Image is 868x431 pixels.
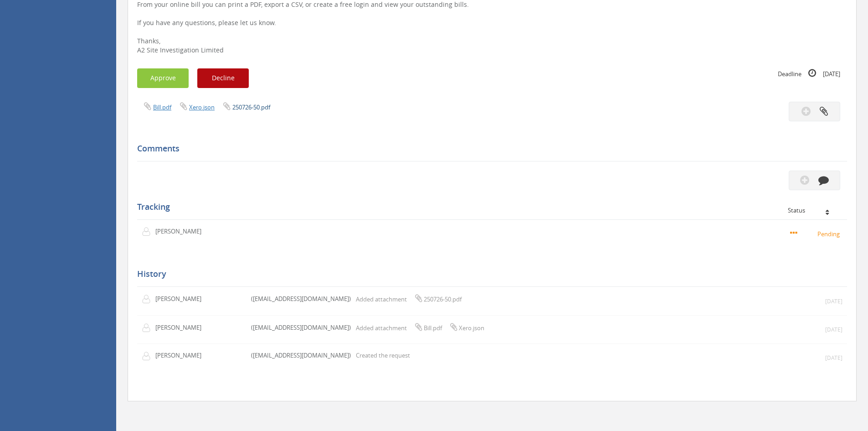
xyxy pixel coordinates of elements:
img: user-icon.png [142,352,155,361]
button: Decline [197,68,249,88]
a: 250726-50.pdf [232,103,270,111]
h5: Comments [137,144,840,153]
p: ([EMAIL_ADDRESS][DOMAIN_NAME]) [251,351,351,360]
p: [PERSON_NAME] [155,295,208,303]
p: [PERSON_NAME] [155,351,208,360]
small: Pending [790,228,842,239]
span: Xero.json [459,324,484,332]
p: Added attachment [356,322,484,332]
small: [DATE] [825,354,842,362]
div: Status [788,207,840,213]
span: Bill.pdf [424,324,442,332]
p: Added attachment [356,294,462,304]
p: Created the request [356,351,410,360]
small: [DATE] [825,297,842,305]
small: [DATE] [825,326,842,333]
p: [PERSON_NAME] [155,323,208,332]
p: [PERSON_NAME] [155,227,208,236]
span: 250726-50.pdf [424,295,462,303]
h5: Tracking [137,203,840,212]
button: Approve [137,68,189,88]
h5: History [137,270,840,279]
p: ([EMAIL_ADDRESS][DOMAIN_NAME]) [251,323,351,332]
img: user-icon.png [142,295,155,304]
img: user-icon.png [142,227,155,236]
a: Bill.pdf [153,103,171,111]
img: user-icon.png [142,323,155,332]
a: Xero.json [189,103,215,111]
p: ([EMAIL_ADDRESS][DOMAIN_NAME]) [251,295,351,303]
small: Deadline [DATE] [778,68,840,78]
